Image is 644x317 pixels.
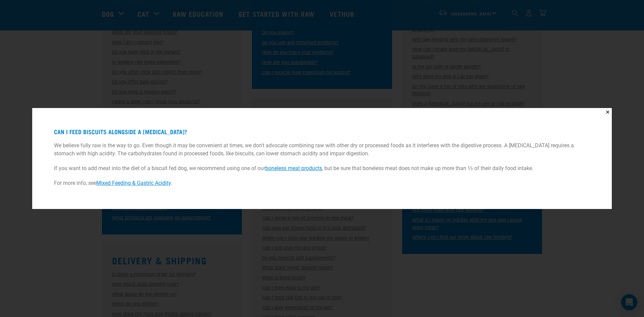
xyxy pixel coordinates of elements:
[54,128,590,135] h4: Can I feed biscuits alongside a [MEDICAL_DATA]?
[603,108,612,116] button: Close
[54,142,590,158] p: We believe fully raw is the way to go. Even though it may be convenient at times, we don't advoca...
[265,165,322,171] a: boneless meat products
[54,164,590,172] p: If you want to add meat into the diet of a biscuit fed dog, we recommend using one of our , but b...
[96,180,171,186] a: Mixed Feeding & Gastric Acidity
[54,179,590,187] p: For more info, see .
